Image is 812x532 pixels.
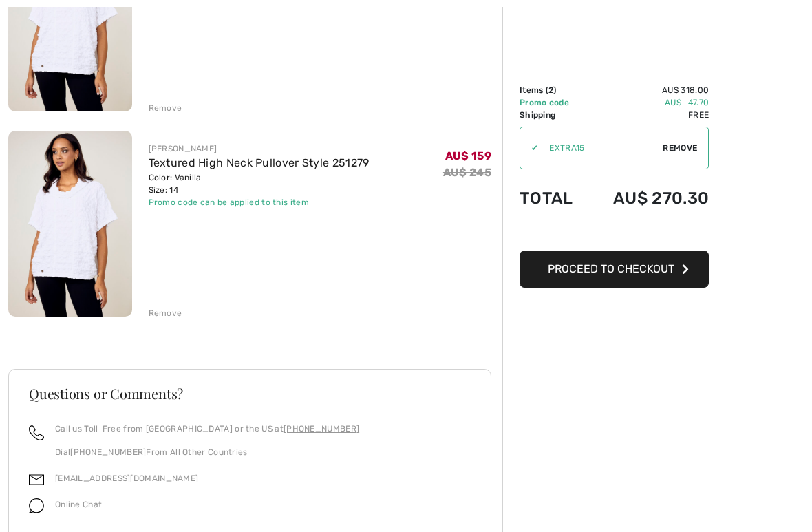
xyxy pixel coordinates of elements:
[29,472,44,487] img: email
[8,131,132,316] img: Textured High Neck Pullover Style 251279
[520,84,587,96] td: Items ( )
[520,251,709,288] button: Proceed to Checkout
[29,425,44,440] img: call
[149,171,370,196] div: Color: Vanilla Size: 14
[587,175,709,222] td: AU$ 270.30
[587,96,709,109] td: AU$ -47.70
[548,262,674,275] span: Proceed to Checkout
[520,222,709,246] iframe: PayPal
[149,142,370,155] div: [PERSON_NAME]
[70,447,146,457] a: [PHONE_NUMBER]
[520,96,587,109] td: Promo code
[520,175,587,222] td: Total
[149,307,182,319] div: Remove
[587,84,709,96] td: AU$ 318.00
[55,500,102,509] span: Online Chat
[55,423,359,435] p: Call us Toll-Free from [GEOGRAPHIC_DATA] or the US at
[55,474,198,483] a: [EMAIL_ADDRESS][DOMAIN_NAME]
[29,387,471,401] h3: Questions or Comments?
[538,127,663,169] input: Promo code
[149,156,370,169] a: Textured High Neck Pullover Style 251279
[284,424,359,434] a: [PHONE_NUMBER]
[443,166,491,179] s: AU$ 245
[149,196,370,209] div: Promo code can be applied to this item
[55,446,359,458] p: Dial From All Other Countries
[663,142,697,154] span: Remove
[149,102,182,114] div: Remove
[520,142,538,154] div: ✔
[445,149,491,162] span: AU$ 159
[29,498,44,513] img: chat
[587,109,709,121] td: Free
[548,85,553,95] span: 2
[520,109,587,121] td: Shipping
